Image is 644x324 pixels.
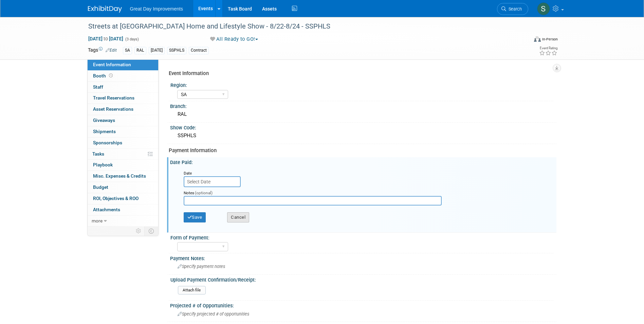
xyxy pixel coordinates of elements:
[88,149,158,160] a: Tasks
[93,129,116,134] span: Shipments
[88,6,122,13] img: ExhibitDay
[184,212,206,222] button: Save
[88,138,158,148] a: Sponsorships
[170,123,556,131] div: Show Code:
[123,47,132,54] div: SA
[88,193,158,204] a: ROI, Objectives & ROO
[88,47,117,54] td: Tags
[88,115,158,126] a: Giveaways
[88,171,158,182] a: Misc. Expenses & Credits
[178,264,225,269] span: Specify payment notes
[93,173,146,179] span: Misc. Expenses & Credits
[184,176,241,187] input: Select Date
[167,47,186,54] div: SSPHLS
[170,80,553,89] div: Region:
[103,36,109,41] span: to
[93,84,103,90] span: Staff
[134,47,146,54] div: RAL
[88,126,158,137] a: Shipments
[208,36,261,43] button: All Ready to GO!
[92,218,103,223] span: more
[93,207,120,212] span: Attachments
[93,62,131,67] span: Event Information
[88,160,158,170] a: Playbook
[88,204,158,215] a: Attachments
[125,37,139,41] span: (3 days)
[189,47,209,54] div: Contract
[106,48,117,53] a: Edit
[170,233,553,241] div: Form of Payment:
[93,162,113,167] span: Playbook
[184,191,194,195] small: Notes
[93,196,139,201] span: ROI, Objectives & ROO
[184,171,192,176] small: Date
[93,106,133,112] span: Asset Reservations
[88,216,158,227] a: more
[170,275,553,283] div: Upload Payment Confirmation/Receipt:
[133,227,145,235] td: Personalize Event Tab Strip
[88,71,158,82] a: Booth
[488,35,558,46] div: Event Format
[539,47,557,50] div: Event Rating
[542,37,558,42] div: In-Person
[178,311,249,317] span: Specify projected # of opportunities
[130,6,183,12] span: Great Day Improvements
[93,184,108,190] span: Budget
[534,36,541,42] img: Format-Inperson.png
[88,59,158,70] a: Event Information
[506,6,522,12] span: Search
[92,151,104,157] span: Tasks
[88,82,158,93] a: Staff
[170,301,556,309] div: Projected # of Opportunities:
[537,2,550,15] img: Sha'Nautica Sales
[170,101,556,110] div: Branch:
[93,140,122,145] span: Sponsorships
[169,147,551,154] div: Payment Information
[497,3,528,15] a: Search
[169,70,551,77] div: Event Information
[86,20,518,33] div: Streets at [GEOGRAPHIC_DATA] Home and Lifestyle Show - 8/22-8/24 - SSPHLS
[170,157,556,166] div: Date Paid:
[195,191,213,195] span: (optional)
[88,104,158,115] a: Asset Reservations
[144,227,158,235] td: Toggle Event Tabs
[108,73,114,78] span: Booth not reserved yet
[175,109,551,120] div: RAL
[149,47,165,54] div: [DATE]
[93,118,115,123] span: Giveaways
[170,253,556,262] div: Payment Notes:
[88,182,158,193] a: Budget
[227,212,249,222] button: Cancel
[93,73,114,78] span: Booth
[88,93,158,104] a: Travel Reservations
[93,95,134,101] span: Travel Reservations
[88,36,124,42] span: [DATE] [DATE]
[175,130,551,141] div: SSPHLS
